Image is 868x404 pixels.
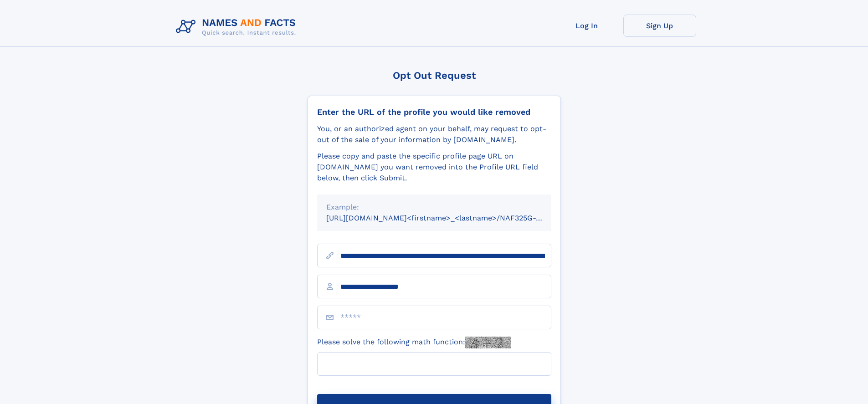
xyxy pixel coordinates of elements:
[326,214,569,222] small: [URL][DOMAIN_NAME]<firstname>_<lastname>/NAF325G-xxxxxxxx
[317,123,551,145] div: You, or an authorized agent on your behalf, may request to opt-out of the sale of your informatio...
[308,70,561,81] div: Opt Out Request
[326,202,542,213] div: Example:
[317,107,551,117] div: Enter the URL of the profile you would like removed
[317,151,551,184] div: Please copy and paste the specific profile page URL on [DOMAIN_NAME] you want removed into the Pr...
[550,15,623,37] a: Log In
[172,15,303,39] img: Logo Names and Facts
[623,15,696,37] a: Sign Up
[317,337,511,348] label: Please solve the following math function:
